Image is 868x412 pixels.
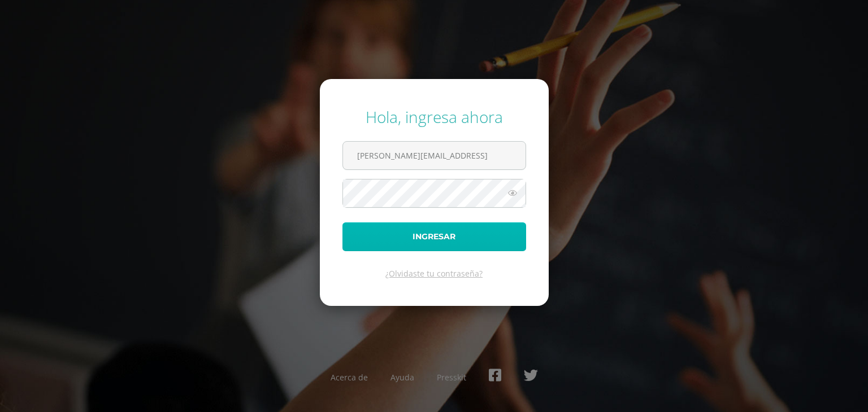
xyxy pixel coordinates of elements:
[342,106,526,128] div: Hola, ingresa ahora
[342,222,526,251] button: Ingresar
[390,372,414,383] a: Ayuda
[385,268,483,279] a: ¿Olvidaste tu contraseña?
[343,142,526,169] input: Correo electrónico o usuario
[437,372,466,383] a: Presskit
[331,372,368,383] a: Acerca de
